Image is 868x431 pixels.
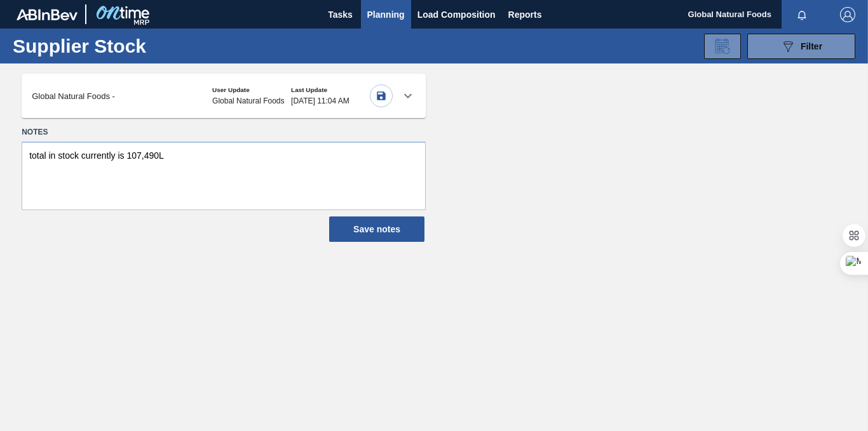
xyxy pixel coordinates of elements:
p: Global Natural Foods - [32,91,115,101]
span: Load Composition [417,7,496,22]
span: Filter [801,41,822,51]
textarea: total in stock currently is 107,490L [22,142,426,210]
h5: Last Update [291,86,370,93]
button: Filter [747,34,855,59]
span: Reports [508,7,542,22]
img: TNhmsLtSVTkK8tSr43FrP2fwEKptu5GPRR3wAAAABJRU5ErkJggg== [17,9,78,20]
span: Tasks [327,7,355,22]
button: Notifications [782,6,822,23]
img: Logout [840,7,855,22]
button: Save [370,84,393,107]
div: Bulk change of Supplier Stock [704,34,741,59]
span: Planning [367,7,405,22]
h1: Supplier Stock [13,39,191,53]
span: Global Natural Foods [212,96,291,105]
label: Notes [22,123,426,142]
button: Save notes [329,216,424,242]
div: Global Natural Foods -User UpdateGlobal Natural FoodsLast Update[DATE] 11:04 AM [22,74,426,118]
h5: User Update [212,86,291,93]
span: [DATE] 11:04 AM [291,96,370,105]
